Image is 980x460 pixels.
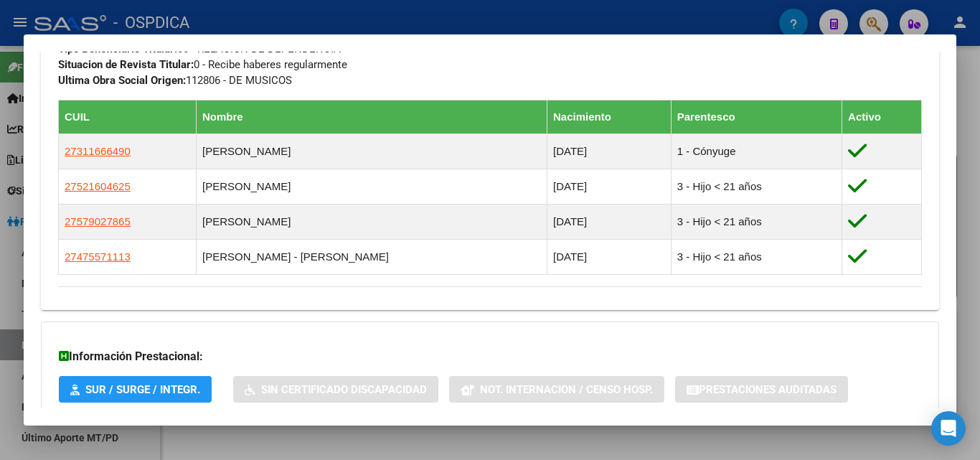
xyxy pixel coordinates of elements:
[196,169,547,205] td: [PERSON_NAME]
[547,205,672,240] td: [DATE]
[196,100,547,134] th: Nombre
[449,376,664,403] button: Not. Internacion / Censo Hosp.
[480,383,653,396] span: Not. Internacion / Censo Hosp.
[671,240,842,275] td: 3 - Hijo < 21 años
[58,74,292,87] span: 112806 - DE MUSICOS
[547,134,672,169] td: [DATE]
[65,215,131,227] span: 27579027865
[671,169,842,205] td: 3 - Hijo < 21 años
[58,58,347,71] span: 0 - Recibe haberes regularmente
[65,180,131,192] span: 27521604625
[233,376,438,403] button: Sin Certificado Discapacidad
[196,205,547,240] td: [PERSON_NAME]
[261,383,427,396] span: Sin Certificado Discapacidad
[58,58,194,71] strong: Situacion de Revista Titular:
[85,383,200,396] span: SUR / SURGE / INTEGR.
[675,376,848,403] button: Prestaciones Auditadas
[842,100,922,134] th: Activo
[671,134,842,169] td: 1 - Cónyuge
[65,145,131,157] span: 27311666490
[59,100,197,134] th: CUIL
[59,376,212,403] button: SUR / SURGE / INTEGR.
[59,348,921,365] h3: Información Prestacional:
[58,74,186,87] strong: Ultima Obra Social Origen:
[547,100,672,134] th: Nacimiento
[547,169,672,205] td: [DATE]
[196,240,547,275] td: [PERSON_NAME] - [PERSON_NAME]
[699,383,837,396] span: Prestaciones Auditadas
[65,250,131,263] span: 27475571113
[931,411,966,446] div: Open Intercom Messenger
[671,100,842,134] th: Parentesco
[196,134,547,169] td: [PERSON_NAME]
[547,240,672,275] td: [DATE]
[671,205,842,240] td: 3 - Hijo < 21 años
